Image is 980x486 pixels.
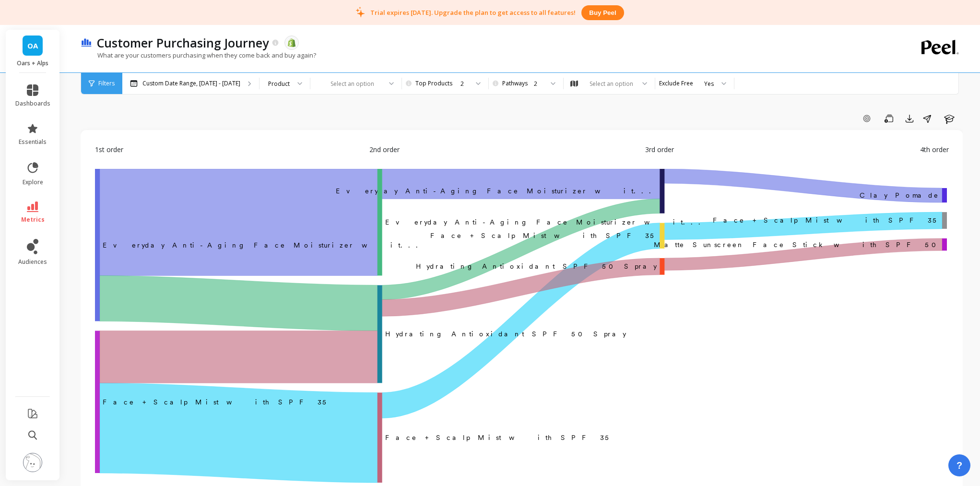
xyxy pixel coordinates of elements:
span: essentials [19,138,47,146]
text: Face + Scalp Mist with SPF 35 [385,434,612,441]
span: ? [956,459,962,472]
text: ‌Everyday Anti-Aging Face Moisturizer wit... [103,241,424,249]
img: audience_map.svg [570,80,578,87]
text: Everyday Anti-Aging Face Moisturizer wit... [385,218,706,226]
span: 1st order [95,144,123,154]
div: Yes [704,79,714,88]
button: Buy peel [581,5,624,20]
p: Custom Date Range, [DATE] - [DATE] [142,80,240,87]
span: metrics [21,216,45,224]
img: api.shopify.svg [287,38,296,47]
svg: A chart. [95,169,947,486]
text: ‌Face + Scalp Mist with SPF 35 [103,398,329,406]
span: 2nd order [369,144,400,154]
text: Face + Scalp Mist with SPF 35 [713,216,939,224]
button: ? [948,454,970,476]
div: 2 [460,79,468,88]
p: What are your customers purchasing when they come back and buy again? [81,51,316,59]
text: ​Face + Scalp Mist with SPF 35 [430,232,657,239]
text: Hydrating Antioxidant SPF 50 Spray [385,330,626,338]
span: Filters [98,80,115,87]
div: Select an option [588,79,635,88]
text: ​Hydrating Antioxidant SPF 50 Spray [416,262,657,270]
span: explore [23,178,43,186]
text: Matte Sunscreen Face Stick with SPF 50 [654,241,939,249]
img: header icon [81,38,92,47]
span: 4th order [920,144,949,154]
text: ​Everyday Anti-Aging Face Moisturizer wit... [336,187,657,195]
text: Clay Pomade [860,191,939,199]
p: Customer Purchasing Journey [97,35,269,51]
span: OA [27,40,38,51]
p: Trial expires [DATE]. Upgrade the plan to get access to all features! [370,8,576,17]
span: 3rd order [645,144,674,154]
div: Product [268,79,290,88]
span: dashboards [15,100,50,107]
p: Oars + Alps [15,59,50,67]
img: profile picture [23,453,42,472]
span: audiences [18,258,47,266]
div: 2 [534,79,543,88]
